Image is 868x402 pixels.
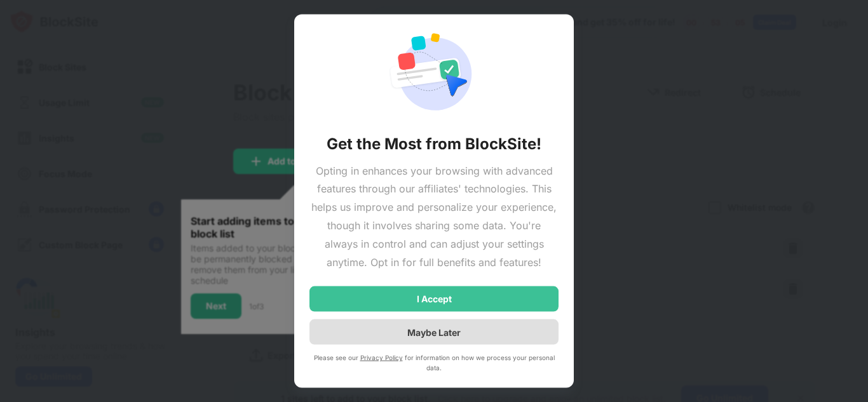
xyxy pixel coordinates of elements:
[388,29,480,118] img: action-permission-required.svg
[407,326,461,337] div: Maybe Later
[309,352,559,373] div: Please see our for information on how we process your personal data.
[417,294,452,304] div: I Accept
[309,161,559,271] div: Opting in enhances your browsing with advanced features through our affiliates' technologies. Thi...
[360,354,403,361] a: Privacy Policy
[327,133,541,154] div: Get the Most from BlockSite!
